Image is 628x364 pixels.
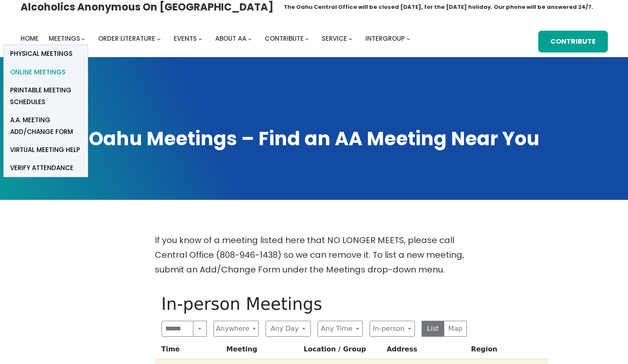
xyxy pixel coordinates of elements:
[349,37,352,40] button: Service submenu
[162,321,194,337] input: Search
[422,321,445,337] button: List
[4,45,88,63] a: Physical Meetings
[318,321,363,337] button: Any Time
[223,343,300,359] th: Meeting
[4,141,88,159] a: Virtual Meeting Help
[215,33,246,45] a: About AA
[300,343,383,359] th: Location / Group
[284,3,593,11] h1: The Oahu Central Office will be closed [DATE], for the [DATE] holiday. Our phone will be answered...
[10,66,65,78] span: Online Meetings
[538,31,607,52] a: Contribute
[407,37,410,40] button: Intergroup submenu
[155,233,474,277] p: If you know of a meeting listed here that NO LONGER MEETS, please call Central Office (808-946-14...
[155,343,223,359] th: Time
[322,34,347,43] span: Service
[248,37,252,40] button: About AA submenu
[214,321,259,337] button: Anywhere
[468,343,548,359] th: Region
[21,33,39,45] a: Home
[370,321,415,337] button: In-person
[4,111,88,141] a: A.A. Meeting Add/Change Form
[174,34,197,43] span: Events
[81,37,85,40] button: Meetings submenu
[98,34,155,43] span: Order Literature
[10,114,81,138] span: A.A. Meeting Add/Change Form
[21,126,608,152] h1: Oahu Meetings – Find an AA Meeting Near You
[10,48,73,60] span: Physical Meetings
[365,33,405,45] a: Intergroup
[4,159,88,177] a: verify attendance
[21,33,413,45] nav: Intergroup
[383,343,468,359] th: Address
[265,33,304,45] a: Contribute
[157,37,161,40] button: Order Literature submenu
[21,34,39,43] span: Home
[162,294,467,314] h1: In-person Meetings
[4,63,88,81] a: Online Meetings
[4,81,88,111] a: Printable Meeting Schedules
[265,34,304,43] span: Contribute
[365,34,405,43] span: Intergroup
[266,321,311,337] button: Any Day
[198,37,202,40] button: Events submenu
[215,34,246,43] span: About AA
[49,33,80,45] a: Meetings
[10,144,80,156] span: Virtual Meeting Help
[174,33,197,45] a: Events
[322,33,347,45] a: Service
[193,321,206,337] button: Search
[305,37,309,40] button: Contribute submenu
[10,162,73,174] span: verify attendance
[10,84,81,108] span: Printable Meeting Schedules
[49,34,80,43] span: Meetings
[444,321,467,337] button: Map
